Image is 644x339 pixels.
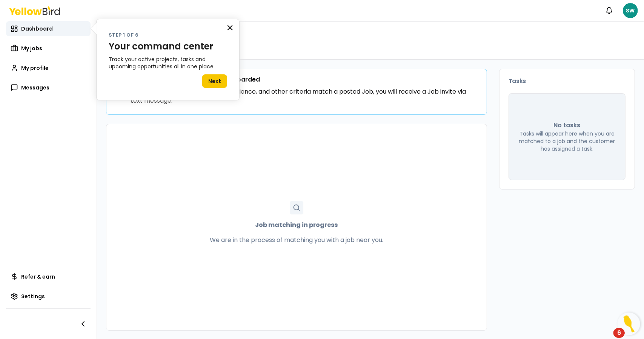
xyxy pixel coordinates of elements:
a: My profile [6,60,91,76]
p: Your command center [109,41,227,52]
h3: Tasks [509,78,626,84]
span: Messages [21,84,49,91]
span: SW [623,3,638,18]
a: Messages [6,80,91,95]
span: Settings [21,293,45,300]
h1: Welcome, [PERSON_NAME] [106,38,635,50]
a: Settings [6,289,91,304]
span: Dashboard [21,25,53,32]
span: My jobs [21,45,42,52]
span: My profile [21,64,49,72]
button: Close [226,22,234,34]
p: Step 1 of 6 [109,31,227,39]
p: Tasks will appear here when you are matched to a job and the customer has assigned a task. [518,130,616,153]
a: Dashboard [6,21,91,36]
p: When your skills, certifications, experience, and other criteria match a posted Job, you will rec... [131,87,478,105]
p: No tasks [554,121,581,130]
a: Refer & earn [6,269,91,284]
p: Track your active projects, tasks and upcoming opportunities all in one place. [109,56,227,71]
a: My jobs [6,41,91,56]
span: Refer & earn [21,273,55,280]
button: Next [202,74,227,88]
button: Open Resource Center, 6 new notifications [618,313,640,335]
strong: Job matching in progress [255,220,338,230]
p: We are in the process of matching you with a job near you. [210,236,383,245]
